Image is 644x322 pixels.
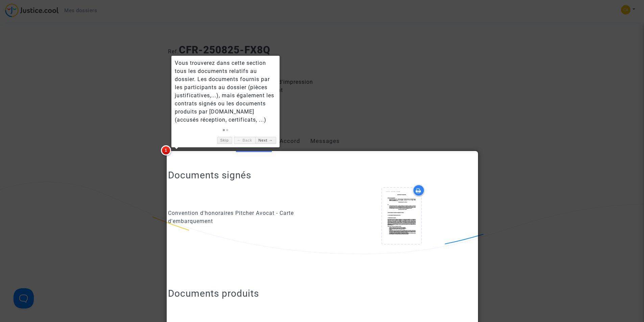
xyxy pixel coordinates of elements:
div: Vous trouverez dans cette section tous les documents relatifs au dossier. Les documents fournis p... [175,59,276,124]
h2: Documents produits [168,288,476,299]
span: 1 [161,145,171,155]
a: Next → [255,137,276,144]
a: ← Back [234,137,255,144]
div: Convention d'honoraires Pitcher Avocat - Carte d'embarquement [168,209,317,225]
h2: Documents signés [168,169,251,181]
a: Skip [217,137,232,144]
